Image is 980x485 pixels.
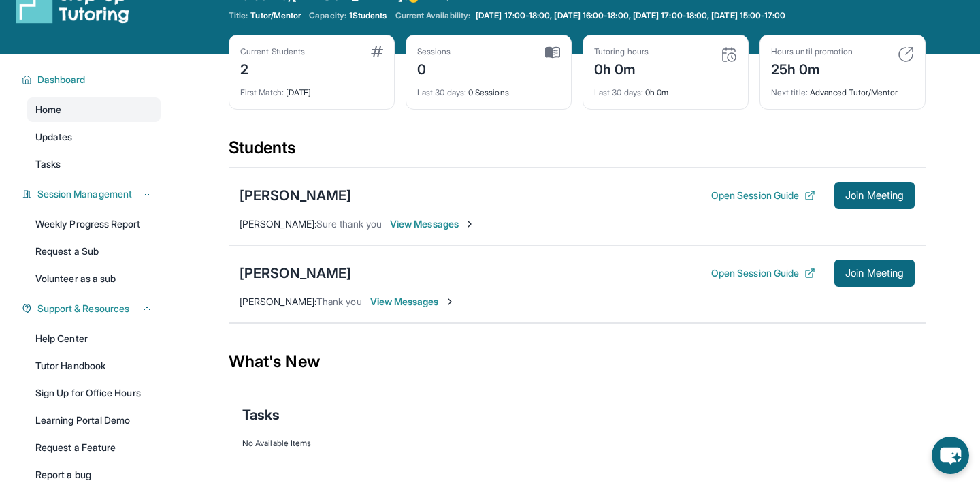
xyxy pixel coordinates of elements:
[27,266,161,291] a: Volunteer as a sub
[898,46,914,63] img: card
[27,435,161,460] a: Request a Feature
[390,217,475,231] span: View Messages
[229,332,926,392] div: What's New
[240,87,284,97] span: First Match :
[594,46,649,57] div: Tutoring hours
[771,57,853,79] div: 25h 0m
[417,79,560,98] div: 0 Sessions
[27,239,161,264] a: Request a Sub
[27,212,161,236] a: Weekly Progress Report
[37,302,129,315] span: Support & Resources
[444,296,455,307] img: Chevron-Right
[27,125,161,149] a: Updates
[711,189,815,202] button: Open Session Guide
[417,57,451,79] div: 0
[370,295,455,309] span: View Messages
[932,437,969,474] button: chat-button
[417,87,466,97] span: Last 30 days :
[594,57,649,79] div: 0h 0m
[845,191,904,200] span: Join Meeting
[240,264,351,283] div: [PERSON_NAME]
[32,302,152,315] button: Support & Resources
[27,97,161,122] a: Home
[27,381,161,405] a: Sign Up for Office Hours
[27,152,161,176] a: Tasks
[834,260,915,287] button: Join Meeting
[309,10,346,21] span: Capacity:
[229,137,926,167] div: Students
[845,269,904,277] span: Join Meeting
[594,87,643,97] span: Last 30 days :
[834,182,915,209] button: Join Meeting
[27,354,161,378] a: Tutor Handbook
[594,79,737,98] div: 0h 0m
[250,10,301,21] span: Tutor/Mentor
[229,10,248,21] span: Title:
[316,218,382,230] span: Sure thank you
[545,46,560,59] img: card
[35,130,73,144] span: Updates
[35,103,61,116] span: Home
[27,326,161,351] a: Help Center
[32,73,152,87] button: Dashboard
[242,438,912,449] div: No Available Items
[371,46,383,57] img: card
[395,10,470,21] span: Current Availability:
[240,186,351,205] div: [PERSON_NAME]
[242,405,280,424] span: Tasks
[35,157,61,171] span: Tasks
[711,266,815,280] button: Open Session Guide
[316,296,362,307] span: Thank you
[240,296,316,307] span: [PERSON_NAME] :
[771,87,808,97] span: Next title :
[240,79,383,98] div: [DATE]
[349,10,387,21] span: 1 Students
[771,46,853,57] div: Hours until promotion
[240,218,316,230] span: [PERSON_NAME] :
[32,187,152,201] button: Session Management
[37,73,86,87] span: Dashboard
[27,408,161,433] a: Learning Portal Demo
[473,10,788,21] a: [DATE] 17:00-18:00, [DATE] 16:00-18:00, [DATE] 17:00-18:00, [DATE] 15:00-17:00
[771,79,914,98] div: Advanced Tutor/Mentor
[476,10,785,21] span: [DATE] 17:00-18:00, [DATE] 16:00-18:00, [DATE] 17:00-18:00, [DATE] 15:00-17:00
[37,187,132,201] span: Session Management
[721,46,737,63] img: card
[240,57,305,79] div: 2
[417,46,451,57] div: Sessions
[464,219,475,230] img: Chevron-Right
[240,46,305,57] div: Current Students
